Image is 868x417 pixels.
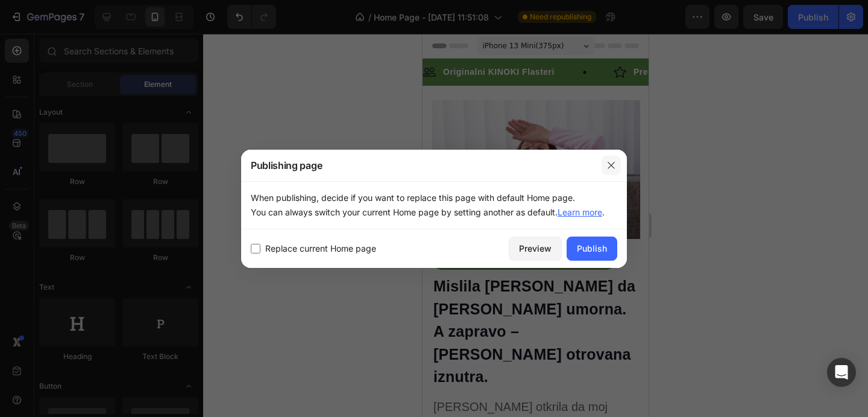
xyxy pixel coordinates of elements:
strong: Originalni KINOKI Flasteri [20,33,132,43]
div: Open Intercom Messenger [827,358,856,387]
strong: Mislila [PERSON_NAME] da [PERSON_NAME] umorna. A zapravo – [PERSON_NAME] otrovana iznutra. [11,244,213,351]
img: gempages_580184976394290164-d908d5de-8909-464b-b2e7-20ccf9f14345.webp [10,66,218,205]
a: Learn more [558,207,602,217]
div: Publish [577,242,607,255]
strong: Preko 10,000 Zadovoljnih mušterija [211,33,362,43]
p: When publishing, decide if you want to replace this page with default Home page. You can always s... [251,191,617,220]
span: iPhone 13 Mini ( 375 px) [60,6,142,18]
button: Preview [509,237,562,261]
div: Preview [519,242,552,255]
span: Replace current Home page [265,241,376,256]
div: Publishing page [241,150,596,181]
img: gempages_580184976394290164-f53e1548-8e38-474c-98a2-1e9b500ad559.svg [191,32,204,45]
strong: Preko 10,000 Zadovoljnih korisnika [57,223,187,231]
img: gempages_580184976394290164-d709e946-e665-47e5-9688-aa9ee575915a.svg [1,32,13,45]
button: Publish [567,237,617,261]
